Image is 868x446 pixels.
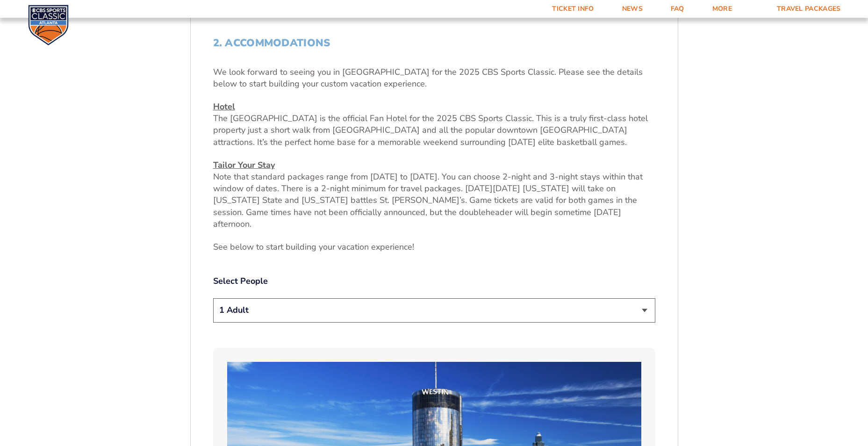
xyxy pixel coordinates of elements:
u: Tailor Your Stay [213,159,275,171]
p: The [GEOGRAPHIC_DATA] is the official Fan Hotel for the 2025 CBS Sports Classic. This is a truly ... [213,101,655,148]
h2: 2. Accommodations [213,37,655,49]
p: Note that standard packages range from [DATE] to [DATE]. You can choose 2-night and 3-night stays... [213,159,655,230]
u: Hotel [213,101,235,112]
p: See below to start building your vacation experience! [213,241,655,253]
label: Select People [213,275,655,287]
img: CBS Sports Classic [28,5,69,45]
p: We look forward to seeing you in [GEOGRAPHIC_DATA] for the 2025 CBS Sports Classic. Please see th... [213,66,655,90]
